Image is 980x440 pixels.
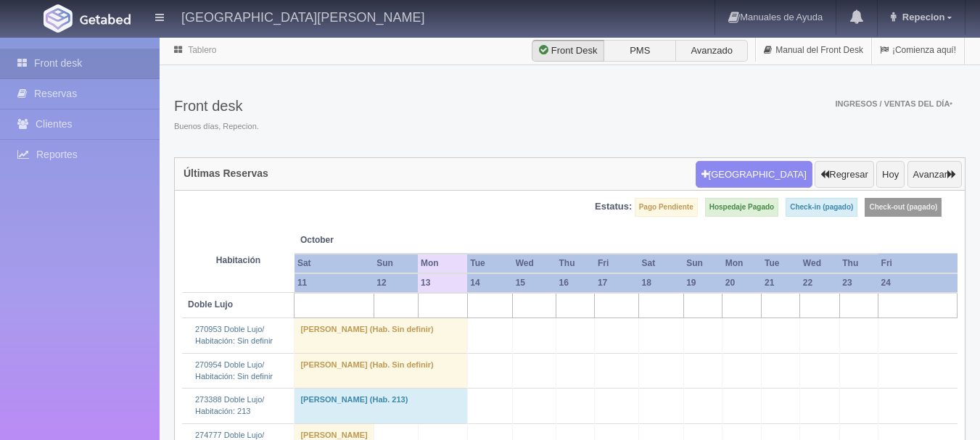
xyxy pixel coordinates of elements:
[556,273,595,293] th: 16
[899,12,945,22] span: Repecion
[876,161,905,188] button: Hoy
[872,36,964,65] a: ¡Comienza aquí!
[174,98,259,114] h3: Front desk
[878,273,958,293] th: 24
[683,254,722,273] th: Sun
[786,198,857,217] label: Check-in (pagado)
[756,36,871,65] a: Manual del Front Desk
[374,254,418,273] th: Sun
[639,273,684,293] th: 18
[839,254,878,273] th: Thu
[295,254,374,273] th: Sat
[181,7,424,25] h4: [GEOGRAPHIC_DATA][PERSON_NAME]
[295,318,467,353] td: [PERSON_NAME] (Hab. Sin definir)
[635,198,698,217] label: Pago Pendiente
[722,273,762,293] th: 20
[418,273,467,293] th: 13
[467,254,512,273] th: Tue
[595,254,639,273] th: Fri
[467,273,512,293] th: 14
[174,121,259,133] span: Buenos días, Repecion.
[295,389,467,423] td: [PERSON_NAME] (Hab. 213)
[595,273,639,293] th: 17
[907,161,962,188] button: Avanzar
[762,273,800,293] th: 21
[80,14,131,25] img: Getabed
[374,273,418,293] th: 12
[44,4,73,33] img: Getabed
[675,40,748,62] label: Avanzado
[300,234,412,246] span: October
[722,254,762,273] th: Mon
[513,273,556,293] th: 15
[188,299,233,310] b: Doble Lujo
[696,161,812,188] button: [GEOGRAPHIC_DATA]
[513,254,556,273] th: Wed
[216,255,260,265] strong: Habitación
[418,254,467,273] th: Mon
[295,353,467,388] td: [PERSON_NAME] (Hab. Sin definir)
[184,168,268,179] h4: Últimas Reservas
[295,273,374,293] th: 11
[532,40,604,62] label: Front Desk
[595,200,632,214] label: Estatus:
[604,40,676,62] label: PMS
[705,198,778,217] label: Hospedaje Pagado
[878,254,958,273] th: Fri
[839,273,878,293] th: 23
[195,360,273,381] a: 270954 Doble Lujo/Habitación: Sin definir
[815,161,873,188] button: Regresar
[195,325,273,345] a: 270953 Doble Lujo/Habitación: Sin definir
[188,45,216,55] a: Tablero
[683,273,722,293] th: 19
[762,254,800,273] th: Tue
[865,198,942,217] label: Check-out (pagado)
[800,273,839,293] th: 22
[835,99,952,108] span: Ingresos / Ventas del día
[639,254,684,273] th: Sat
[195,395,264,415] a: 273388 Doble Lujo/Habitación: 213
[800,254,839,273] th: Wed
[556,254,595,273] th: Thu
